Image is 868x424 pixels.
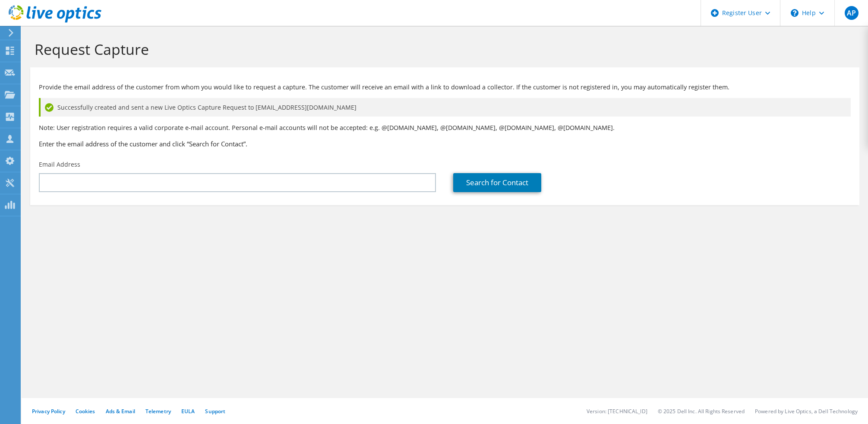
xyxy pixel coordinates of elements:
[39,160,80,169] label: Email Address
[39,139,851,149] h3: Enter the email address of the customer and click “Search for Contact”.
[39,82,851,92] p: Provide the email address of the customer from whom you would like to request a capture. The cust...
[32,408,65,415] a: Privacy Policy
[453,173,541,192] a: Search for Contact
[39,123,851,133] p: Note: User registration requires a valid corporate e-mail account. Personal e-mail accounts will ...
[57,103,357,112] span: Successfully created and sent a new Live Optics Capture Request to [EMAIL_ADDRESS][DOMAIN_NAME]
[181,408,195,415] a: EULA
[658,408,745,415] li: © 2025 Dell Inc. All Rights Reserved
[35,40,851,58] h1: Request Capture
[587,408,647,415] li: Version: [TECHNICAL_ID]
[845,6,859,20] span: AP
[145,408,171,415] a: Telemetry
[791,9,799,17] svg: \n
[76,408,95,415] a: Cookies
[755,408,858,415] li: Powered by Live Optics, a Dell Technology
[106,408,135,415] a: Ads & Email
[205,408,225,415] a: Support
